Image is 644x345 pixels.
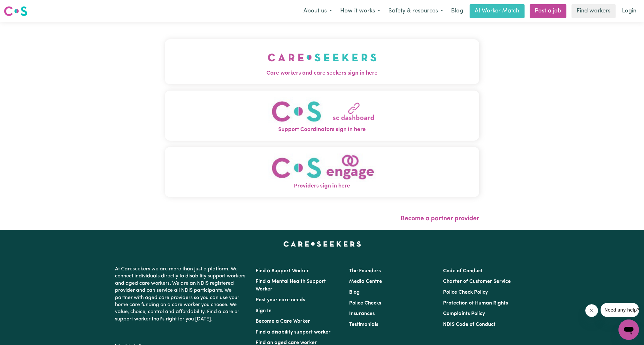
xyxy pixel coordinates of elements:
a: Insurances [349,311,375,316]
iframe: Message from company [601,303,639,317]
a: Careseekers home page [283,241,361,246]
button: Care workers and care seekers sign in here [165,39,479,84]
a: AI Worker Match [470,4,525,18]
a: Complaints Policy [443,311,485,316]
span: Care workers and care seekers sign in here [165,69,479,77]
a: Testimonials [349,322,378,327]
a: Find a disability support worker [256,330,331,335]
button: Safety & resources [384,4,447,18]
a: Become a Care Worker [256,319,310,324]
a: Find a Support Worker [256,268,309,274]
span: Support Coordinators sign in here [165,126,479,134]
a: Sign In [256,308,272,313]
a: Police Check Policy [443,290,488,295]
a: NDIS Code of Conduct [443,322,495,327]
button: How it works [336,4,384,18]
a: Login [618,4,640,18]
button: About us [299,4,336,18]
a: Blog [447,4,467,18]
a: Post a job [530,4,566,18]
a: Police Checks [349,301,381,306]
span: Need any help? [4,4,39,10]
a: Protection of Human Rights [443,301,508,306]
a: The Founders [349,268,381,274]
span: Providers sign in here [165,182,479,190]
a: Careseekers logo [4,4,27,18]
a: Post your care needs [256,297,305,303]
iframe: Close message [585,304,598,317]
a: Code of Conduct [443,268,483,274]
a: Find workers [571,4,616,18]
a: Media Centre [349,279,382,284]
a: Become a partner provider [401,216,479,222]
a: Blog [349,290,360,295]
button: Support Coordinators sign in here [165,91,479,141]
iframe: Button to launch messaging window [618,319,639,340]
a: Charter of Customer Service [443,279,511,284]
a: Find a Mental Health Support Worker [256,279,326,292]
p: At Careseekers we are more than just a platform. We connect individuals directly to disability su... [115,263,248,325]
button: Providers sign in here [165,147,479,197]
img: Careseekers logo [4,5,27,17]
